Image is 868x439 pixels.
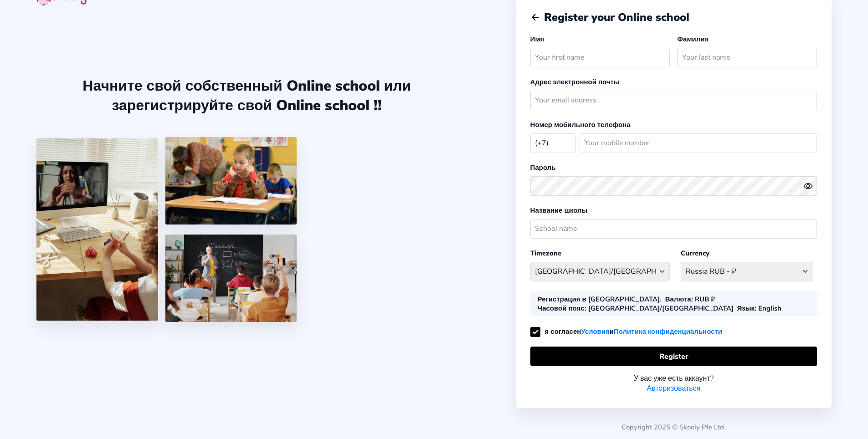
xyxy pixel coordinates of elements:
span: Register your Online school [544,10,689,25]
input: School name [530,219,817,239]
label: Имя [530,35,544,44]
input: Your email address [530,91,817,110]
div: : RUB ₽ [665,295,715,304]
input: Your last name [677,48,817,67]
div: Начните свой собственный Online school или зарегистрируйте свой Online school !! [36,76,457,115]
a: Авторизоваться [647,383,700,393]
input: Your mobile number [580,133,817,153]
label: Название школы [530,206,588,215]
label: Currency [681,249,709,258]
button: arrow back outline [530,12,540,22]
b: Язык [737,304,755,313]
div: Регистрация в [GEOGRAPHIC_DATA]. [538,295,662,304]
div: Copyright 2025 © Skooly Pte Ltd. [516,408,832,439]
img: 1.jpg [36,138,158,321]
label: Timezone [530,249,561,258]
label: Номер мобильного телефона [530,120,631,129]
label: Адрес электронной почты [530,77,620,87]
a: Политика конфиденциальности [614,326,722,337]
img: 4.png [165,137,297,225]
button: eye outlineeye off outline [803,181,817,191]
a: Условия [581,326,609,337]
b: Валюта [665,295,691,304]
div: : [GEOGRAPHIC_DATA]/[GEOGRAPHIC_DATA] [538,304,734,313]
input: Your first name [530,48,670,67]
button: Register [530,347,817,366]
div: У вас уже есть аккаунт? [530,373,817,383]
ion-icon: eye outline [803,181,813,191]
label: Фамилия [677,35,709,44]
img: 5.png [165,235,297,322]
label: Пароль [530,163,556,172]
div: : English [737,304,782,313]
b: Часовой пояс [538,304,585,313]
label: я согласен и [530,327,722,336]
